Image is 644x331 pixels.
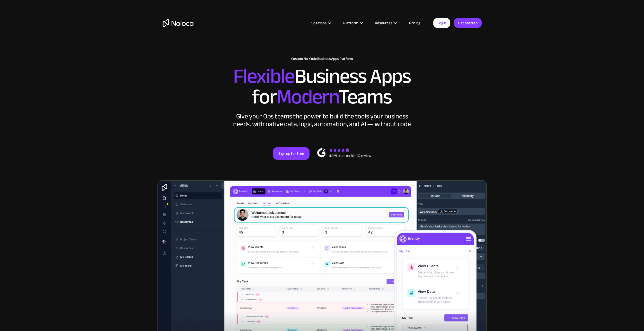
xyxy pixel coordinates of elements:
[305,20,337,26] div: Solutions
[433,18,450,28] a: Login
[403,20,427,26] a: Pricing
[375,20,392,26] div: Resources
[233,57,294,95] span: Flexible
[232,112,412,128] div: Give your Ops teams the power to build the tools your business needs, with native data, logic, au...
[163,66,482,107] h2: Business Apps for Teams
[368,20,403,26] div: Resources
[276,78,338,116] span: Modern
[337,20,368,26] div: Platform
[454,18,482,28] a: Get started
[163,57,482,61] h1: Custom No-Code Business Apps Platform
[273,147,310,160] a: Sign up for free
[343,20,358,26] div: Platform
[311,20,327,26] div: Solutions
[163,19,193,27] a: home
